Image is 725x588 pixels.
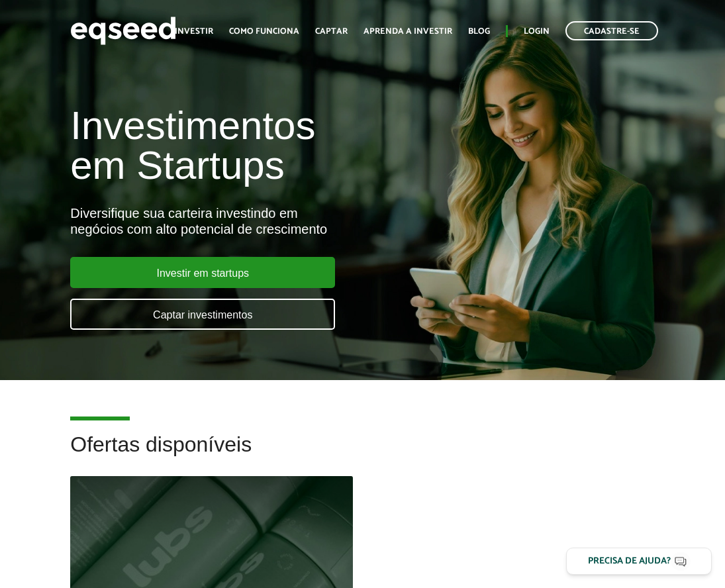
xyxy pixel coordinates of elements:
a: Aprenda a investir [363,27,452,36]
a: Blog [468,27,490,36]
a: Cadastre-se [565,21,658,40]
div: Diversifique sua carteira investindo em negócios com alto potencial de crescimento [70,205,413,237]
h2: Ofertas disponíveis [70,433,655,476]
a: Como funciona [229,27,299,36]
img: EqSeed [70,13,176,48]
a: Investir [175,27,213,36]
a: Captar [315,27,348,36]
a: Investir em startups [70,257,335,288]
h1: Investimentos em Startups [70,106,413,185]
a: Login [524,27,550,36]
a: Captar investimentos [70,299,335,330]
